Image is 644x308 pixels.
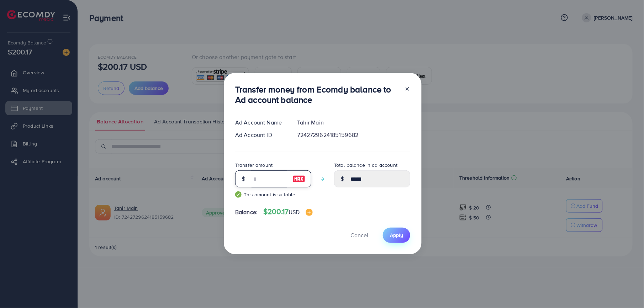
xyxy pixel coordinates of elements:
[334,161,397,169] label: Total balance in ad account
[342,228,377,243] button: Cancel
[390,232,403,239] span: Apply
[350,231,368,239] span: Cancel
[306,209,313,216] img: image
[292,131,416,139] div: 7242729624185159682
[235,84,399,105] h3: Transfer money from Ecomdy balance to Ad account balance
[229,118,292,127] div: Ad Account Name
[235,208,258,216] span: Balance:
[292,175,305,183] img: image
[289,208,300,216] span: USD
[235,191,311,198] small: This amount is suitable
[235,191,242,198] img: guide
[235,161,273,169] label: Transfer amount
[292,118,416,127] div: Tahir Main
[383,228,410,243] button: Apply
[229,131,292,139] div: Ad Account ID
[263,207,313,216] h4: $200.17
[614,276,639,303] iframe: Chat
